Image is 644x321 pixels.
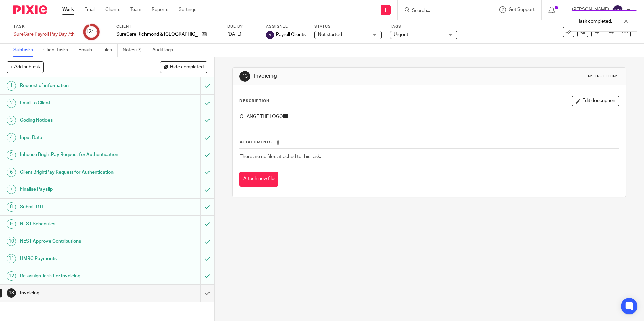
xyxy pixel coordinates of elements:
span: There are no files attached to this task. [240,154,321,159]
div: 3 [7,116,16,125]
small: /13 [91,30,97,34]
a: Clients [105,6,120,13]
a: Reports [152,6,168,13]
p: CHANGE THE LOGO!!!!! [240,113,618,120]
button: Hide completed [160,61,207,73]
img: svg%3E [612,5,623,15]
a: Client tasks [43,44,73,57]
div: 6 [7,168,16,177]
a: Team [130,6,141,13]
h1: Request of information [20,81,136,91]
a: Subtasks [13,44,38,57]
h1: Finalise Payslip [20,184,136,194]
span: Not started [318,32,342,37]
h1: Client BrightPay Request for Authentication [20,167,136,177]
h1: Submit RTI [20,202,136,212]
label: Task [13,24,75,29]
img: svg%3E [266,31,274,39]
h1: Input Data [20,133,136,143]
a: Settings [179,6,196,13]
div: 12 [85,28,97,36]
h1: Invoicing [254,73,444,80]
div: 13 [239,71,250,82]
div: 9 [7,219,16,229]
div: 12 [7,271,16,281]
h1: Invoicing [20,288,136,298]
span: [DATE] [227,32,241,37]
div: 5 [7,150,16,160]
div: 8 [7,202,16,212]
label: Assignee [266,24,306,29]
h1: NEST Approve Contributions [20,236,136,246]
div: Instructions [587,74,619,79]
span: Payroll Clients [276,31,306,38]
div: 7 [7,185,16,194]
label: Status [314,24,382,29]
button: Edit description [572,96,619,106]
h1: Email to Client [20,98,136,108]
div: 13 [7,288,16,298]
button: Attach new file [239,172,278,187]
p: SureCare Richmond & [GEOGRAPHIC_DATA] [116,31,198,38]
span: Urgent [394,32,408,37]
div: 2 [7,99,16,108]
span: Attachments [240,140,272,144]
p: Description [239,98,269,104]
a: Work [62,6,74,13]
a: Audit logs [152,44,178,57]
h1: Inhouse BrightPay Request for Authentication [20,150,136,160]
div: SureCare Payroll Pay Day 7th [13,31,75,38]
img: Pixie [13,5,47,14]
div: 4 [7,133,16,142]
a: Email [84,6,95,13]
h1: Coding Notices [20,115,136,126]
h1: HMRC Payments [20,254,136,264]
label: Client [116,24,219,29]
h1: NEST Schedules [20,219,136,229]
a: Files [102,44,118,57]
div: 11 [7,254,16,263]
button: + Add subtask [7,61,44,73]
span: Hide completed [170,65,204,70]
label: Due by [227,24,258,29]
a: Notes (3) [123,44,147,57]
h1: Re-assign Task For Invoicing [20,271,136,281]
a: Emails [78,44,97,57]
div: 1 [7,81,16,91]
p: Task completed. [578,18,612,25]
div: 10 [7,237,16,246]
